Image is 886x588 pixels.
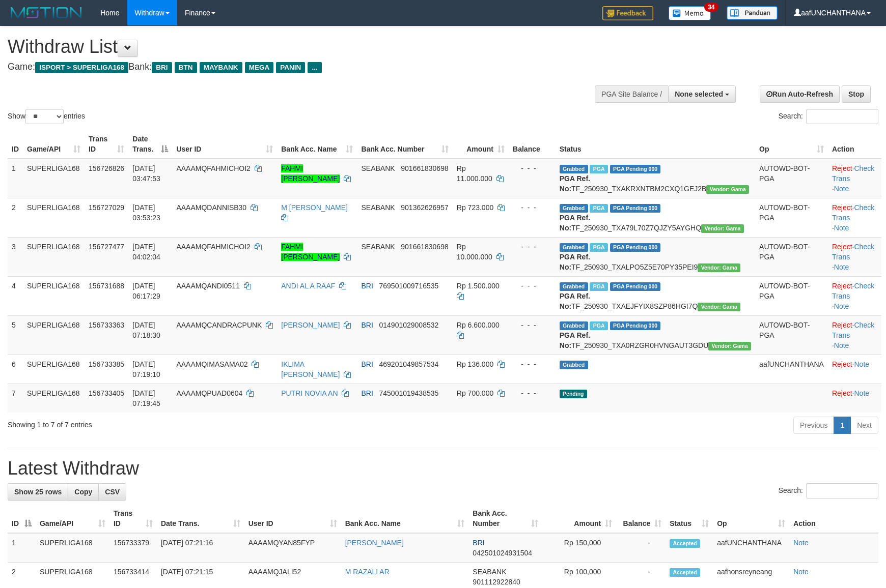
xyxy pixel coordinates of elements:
[560,214,590,232] b: PGA Ref. No:
[157,504,244,533] th: Date Trans.: activate to sort column ascending
[560,292,590,310] b: PGA Ref. No:
[610,321,661,330] span: PGA Pending
[828,384,881,413] td: ·
[473,578,520,586] span: Copy 901112922840 to clipboard
[556,315,755,355] td: TF_250930_TXA0RZGR0HVNGAUT3GDU
[616,504,666,533] th: Balance: activate to sort column ascending
[244,504,341,533] th: User ID: activate to sort column ascending
[854,389,870,397] a: Note
[175,62,197,73] span: BTN
[670,539,700,548] span: Accepted
[357,130,452,159] th: Bank Acc. Number: activate to sort column ascending
[513,281,551,291] div: - - -
[308,62,321,73] span: ...
[361,164,395,172] span: SEABANK
[401,243,448,251] span: Copy 901661830698 to clipboard
[379,282,439,290] span: Copy 769501009716535 to clipboard
[595,85,668,103] div: PGA Site Balance /
[560,282,588,291] span: Grabbed
[109,504,157,533] th: Trans ID: activate to sort column ascending
[834,185,849,193] a: Note
[832,164,852,172] a: Reject
[513,242,551,252] div: - - -
[854,360,870,368] a: Note
[23,198,85,237] td: SUPERLIGA168
[89,282,124,290] span: 156731688
[152,62,172,73] span: BRI
[345,539,404,547] a: [PERSON_NAME]
[610,243,661,252] span: PGA Pending
[698,303,740,311] span: Vendor URL: https://trx31.1velocity.biz
[281,389,338,397] a: PUTRI NOVIA AN
[832,389,852,397] a: Reject
[176,389,242,397] span: AAAAMQPUAD0604
[755,198,828,237] td: AUTOWD-BOT-PGA
[457,243,492,261] span: Rp 10.000.000
[832,164,874,183] a: Check Trans
[834,224,849,232] a: Note
[89,389,124,397] span: 156733405
[610,282,661,291] span: PGA Pending
[379,360,439,368] span: Copy 469201049857534 to clipboard
[513,320,551,330] div: - - -
[132,282,160,300] span: [DATE] 06:17:29
[706,185,749,194] span: Vendor URL: https://trx31.1velocity.biz
[35,62,128,73] span: ISPORT > SUPERLIGA168
[36,533,109,563] td: SUPERLIGA168
[793,417,834,434] a: Previous
[176,282,240,290] span: AAAAMQANDI0511
[542,533,616,563] td: Rp 150,000
[23,276,85,315] td: SUPERLIGA168
[457,360,493,368] span: Rp 136.000
[590,243,607,252] span: Marked by aafandaneth
[832,203,874,222] a: Check Trans
[8,159,23,198] td: 1
[8,109,85,124] label: Show entries
[668,85,736,103] button: None selected
[560,204,588,213] span: Grabbed
[457,389,493,397] span: Rp 700.000
[832,243,852,251] a: Reject
[281,243,340,261] a: FAHMI [PERSON_NAME]
[8,533,36,563] td: 1
[560,253,590,271] b: PGA Ref. No:
[727,6,778,20] img: panduan.png
[556,276,755,315] td: TF_250930_TXAEJFYIX8SZP86HGI7Q
[345,568,390,576] a: M RAZALI AR
[513,163,551,173] div: - - -
[755,315,828,355] td: AUTOWD-BOT-PGA
[176,360,247,368] span: AAAAMQIMASAMA02
[23,384,85,413] td: SUPERLIGA168
[828,237,881,276] td: · ·
[832,282,874,300] a: Check Trans
[89,243,124,251] span: 156727477
[8,130,23,159] th: ID
[473,568,506,576] span: SEABANK
[556,198,755,237] td: TF_250930_TXA79L70Z7QJZY5AYGHQ
[14,488,62,496] span: Show 25 rows
[590,204,607,213] span: Marked by aafandaneth
[23,355,85,384] td: SUPERLIGA168
[25,109,64,124] select: Showentries
[89,321,124,329] span: 156733363
[361,243,395,251] span: SEABANK
[23,237,85,276] td: SUPERLIGA168
[779,483,878,498] label: Search:
[560,165,588,173] span: Grabbed
[834,417,851,434] a: 1
[132,389,160,407] span: [DATE] 07:19:45
[473,539,484,547] span: BRI
[132,203,160,222] span: [DATE] 03:53:23
[23,315,85,355] td: SUPERLIGA168
[806,109,878,124] input: Search:
[832,243,874,261] a: Check Trans
[8,5,85,20] img: MOTION_logo.png
[832,203,852,212] a: Reject
[832,360,852,368] a: Reject
[132,164,160,183] span: [DATE] 03:47:53
[602,6,653,20] img: Feedback.jpg
[176,164,250,172] span: AAAAMQFAHMICHOI2
[560,331,590,349] b: PGA Ref. No:
[556,237,755,276] td: TF_250930_TXALPO5Z5E70PY35PEI9
[281,164,340,183] a: FAHMI [PERSON_NAME]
